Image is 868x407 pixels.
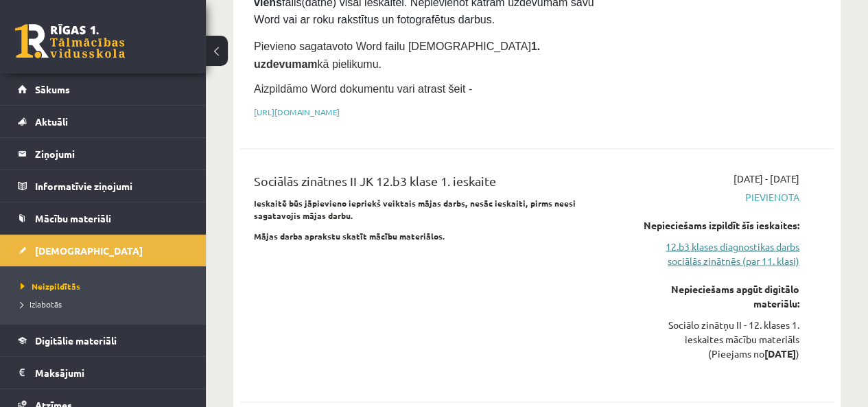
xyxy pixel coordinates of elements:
[18,235,189,266] a: [DEMOGRAPHIC_DATA]
[35,244,143,257] span: [DEMOGRAPHIC_DATA]
[254,83,472,95] span: Aizpildāmo Word dokumentu vari atrast šeit -
[21,298,192,310] a: Izlabotās
[35,115,68,128] span: Aktuāli
[18,73,189,105] a: Sākums
[734,171,799,185] span: [DATE] - [DATE]
[21,280,192,292] a: Neizpildītās
[35,138,189,170] legend: Ziņojumi
[631,281,799,310] div: Nepieciešams apgūt digitālo materiālu:
[18,138,189,170] a: Ziņojumi
[35,212,111,224] span: Mācību materiāli
[35,357,189,388] legend: Maksājumi
[35,83,70,95] span: Sākums
[18,357,189,388] a: Maksājumi
[21,281,80,292] span: Neizpildītās
[35,170,189,202] legend: Informatīvie ziņojumi
[631,239,799,268] a: 12.b3 klases diagnostikas darbs sociālās zinātnēs (par 11. klasi)
[18,202,189,234] a: Mācību materiāli
[254,40,540,70] span: Pievieno sagatavoto Word failu [DEMOGRAPHIC_DATA] kā pielikumu.
[35,334,117,347] span: Digitālie materiāli
[18,170,189,202] a: Informatīvie ziņojumi
[18,106,189,137] a: Aktuāli
[254,106,340,117] a: [URL][DOMAIN_NAME]
[631,189,799,204] span: Pievienota
[15,24,125,58] a: Rīgas 1. Tālmācības vidusskola
[254,40,540,70] strong: 1. uzdevumam
[254,230,445,241] strong: Mājas darba aprakstu skatīt mācību materiālos.
[254,197,576,220] strong: Ieskaitē būs jāpievieno iepriekš veiktais mājas darbs, nesāc ieskaiti, pirms neesi sagatavojis mā...
[764,347,796,359] strong: [DATE]
[18,325,189,356] a: Digitālie materiāli
[631,218,799,232] div: Nepieciešams izpildīt šīs ieskaites:
[21,299,62,310] span: Izlabotās
[631,317,799,360] div: Sociālo zinātņu II - 12. klases 1. ieskaites mācību materiāls (Pieejams no )
[254,171,611,196] div: Sociālās zinātnes II JK 12.b3 klase 1. ieskaite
